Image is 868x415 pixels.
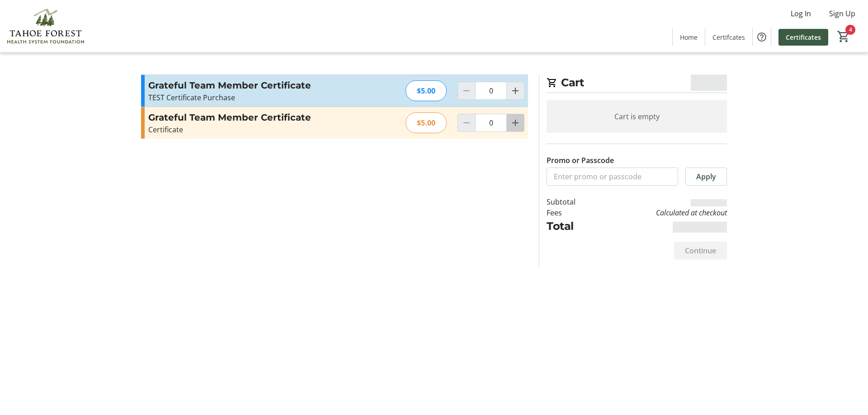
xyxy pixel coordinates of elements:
[547,196,599,207] td: Subtotal
[475,114,507,132] input: Grateful Team Member Certificate Quantity
[673,29,705,46] a: Home
[148,79,346,92] h3: Grateful Team Member Certificate
[696,171,716,182] span: Apply
[547,100,727,133] div: Cart is empty
[507,82,524,99] button: Increment by one
[835,28,852,45] button: Cart
[547,155,614,166] label: Promo or Passcode
[829,8,855,19] span: Sign Up
[783,6,818,21] button: Log In
[753,28,771,46] button: Help
[599,207,727,218] td: Calculated at checkout
[406,80,447,101] div: $5.00
[547,218,599,234] td: Total
[406,112,447,133] div: $5.00
[148,124,346,135] div: Certificate
[712,33,745,42] span: Certifcates
[685,168,727,186] button: Apply
[475,82,507,100] input: Grateful Team Member Certificate Quantity
[680,33,698,42] span: Home
[822,6,863,21] button: Sign Up
[778,29,828,46] a: Certificates
[547,168,678,186] input: Enter promo or passcode
[148,92,346,103] p: TEST Certificate Purchase
[791,8,811,19] span: Log In
[547,207,599,218] td: Fees
[705,29,752,46] a: Certifcates
[507,114,524,131] button: Increment by one
[148,111,346,124] h3: Grateful Team Member Certificate
[5,4,86,49] img: Tahoe Forest Health System Foundation's Logo
[547,75,727,93] h2: Cart
[691,75,727,91] span: $20.00
[786,33,821,42] span: Certificates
